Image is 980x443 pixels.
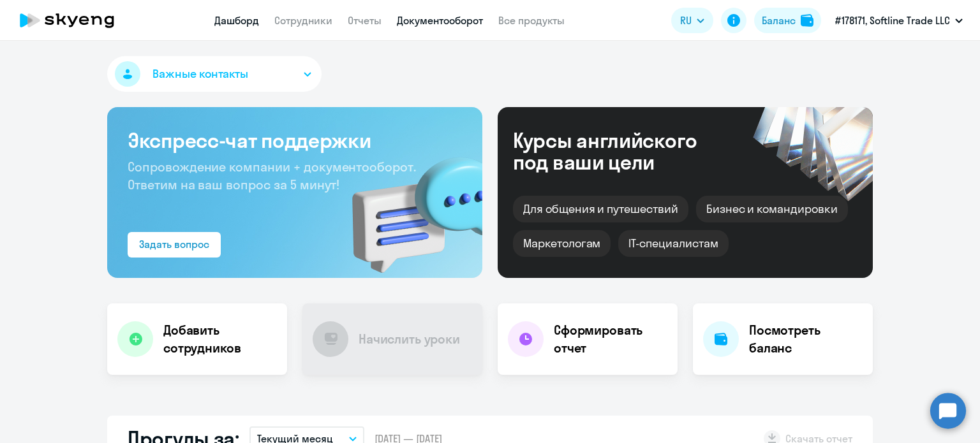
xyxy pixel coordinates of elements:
[513,129,731,173] div: Курсы английского под ваши цели
[274,14,332,27] a: Сотрудники
[680,13,692,28] span: RU
[348,14,382,27] a: Отчеты
[163,321,277,357] h4: Добавить сотрудников
[139,236,209,252] div: Задать вопрос
[762,13,796,28] div: Баланс
[359,330,460,348] h4: Начислить уроки
[749,321,863,357] h4: Посмотреть баланс
[835,13,950,28] p: #178171, Softline Trade LLC
[671,8,713,33] button: RU
[128,159,416,192] span: Сопровождение компании + документооборот. Ответим на ваш вопрос за 5 минут!
[801,14,813,27] img: balance
[513,230,611,257] div: Маркетологам
[397,14,483,27] a: Документооборот
[554,321,667,357] h4: Сформировать отчет
[128,127,462,153] h3: Экспресс-чат поддержки
[618,230,728,257] div: IT-специалистам
[214,14,259,27] a: Дашборд
[128,232,221,258] button: Задать вопрос
[498,14,565,27] a: Все продукты
[829,5,969,36] button: #178171, Softline Trade LLC
[696,196,848,222] div: Бизнес и командировки
[334,134,482,278] img: bg-img
[754,8,821,33] button: Балансbalance
[107,56,322,92] button: Важные контакты
[513,196,688,222] div: Для общения и путешествий
[152,66,248,82] span: Важные контакты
